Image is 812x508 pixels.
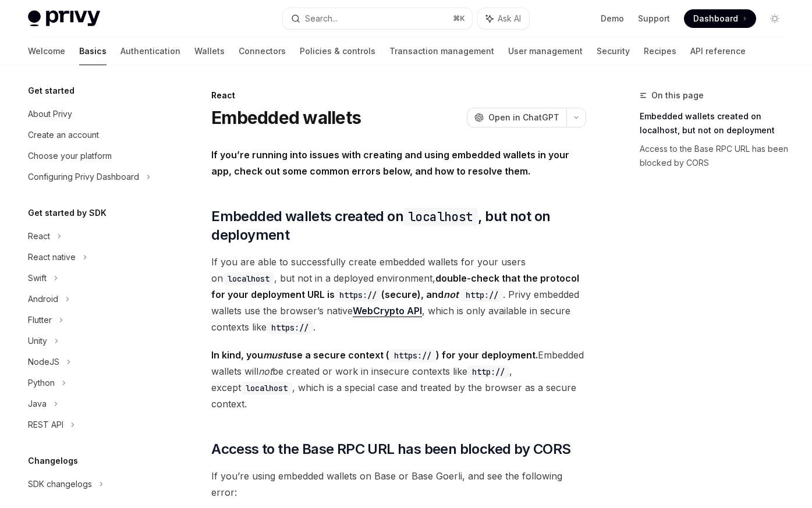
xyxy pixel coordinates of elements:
[211,254,586,335] span: If you are able to successfully create embedded wallets for your users on , but not in a deployed...
[211,468,586,500] span: If you’re using embedded wallets on Base or Base Goerli, and see the following error:
[601,13,624,24] a: Demo
[765,9,784,28] button: Toggle dark mode
[28,229,50,243] div: React
[28,206,107,220] h5: Get started by SDK
[267,321,313,334] code: https://
[640,107,793,140] a: Embedded wallets created on localhost, but not on deployment
[211,90,586,101] div: React
[488,112,559,123] span: Open in ChatGPT
[684,9,756,28] a: Dashboard
[28,397,47,411] div: Java
[467,108,566,127] button: Open in ChatGPT
[28,376,55,390] div: Python
[211,440,570,459] span: Access to the Base RPC URL has been blocked by CORS
[693,13,738,24] span: Dashboard
[28,313,52,327] div: Flutter
[120,37,180,65] a: Authentication
[79,37,107,65] a: Basics
[19,145,168,166] a: Choose your platform
[305,12,338,26] div: Search...
[258,365,272,377] em: not
[508,37,583,65] a: User management
[194,37,225,65] a: Wallets
[444,289,459,300] em: not
[241,382,292,395] code: localhost
[28,84,75,98] h5: Get started
[640,140,793,172] a: Access to the Base RPC URL has been blocked by CORS
[478,8,529,29] button: Ask AI
[644,37,676,65] a: Recipes
[19,104,168,125] a: About Privy
[239,37,286,65] a: Connectors
[461,289,503,301] code: http://
[28,37,65,65] a: Welcome
[211,149,569,177] strong: If you’re running into issues with creating and using embedded wallets in your app, check out som...
[467,365,509,378] code: http://
[263,349,286,361] em: must
[28,250,76,264] div: React native
[28,149,112,163] div: Choose your platform
[28,477,92,491] div: SDK changelogs
[28,10,100,27] img: light logo
[28,454,78,468] h5: Changelogs
[498,13,521,24] span: Ask AI
[389,349,436,362] code: https://
[300,37,375,65] a: Policies & controls
[389,37,494,65] a: Transaction management
[28,128,99,142] div: Create an account
[28,418,63,432] div: REST API
[211,207,586,244] span: Embedded wallets created on , but not on deployment
[690,37,746,65] a: API reference
[28,271,47,285] div: Swift
[28,334,47,348] div: Unity
[223,272,274,285] code: localhost
[28,355,59,369] div: NodeJS
[28,107,72,121] div: About Privy
[651,88,704,102] span: On this page
[283,8,471,29] button: Search...⌘K
[453,14,465,23] span: ⌘ K
[211,107,361,128] h1: Embedded wallets
[353,305,422,317] a: WebCrypto API
[403,208,478,226] code: localhost
[28,170,139,184] div: Configuring Privy Dashboard
[28,292,58,306] div: Android
[638,13,670,24] a: Support
[597,37,630,65] a: Security
[335,289,381,301] code: https://
[211,347,586,412] span: Embedded wallets will be created or work in insecure contexts like , except , which is a special ...
[19,125,168,145] a: Create an account
[211,349,538,361] strong: In kind, you use a secure context ( ) for your deployment.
